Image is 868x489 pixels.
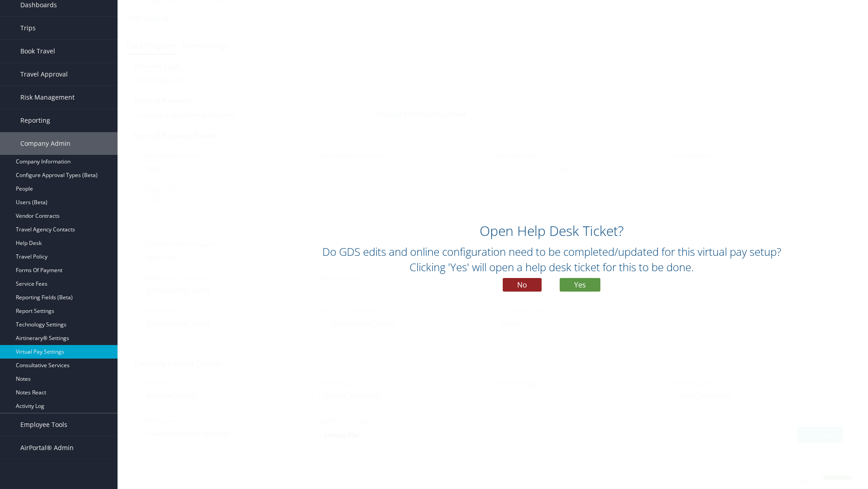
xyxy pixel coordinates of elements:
span: Company Admin [20,132,71,155]
button: No [503,278,542,292]
span: Employee Tools [20,413,67,436]
span: Travel Approval [20,63,68,86]
button: Yes [560,278,600,292]
span: Book Travel [20,40,55,62]
span: Risk Management [20,86,75,109]
span: Trips [20,17,36,39]
span: AirPortal® Admin [20,436,74,459]
span: Reporting [20,109,50,132]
